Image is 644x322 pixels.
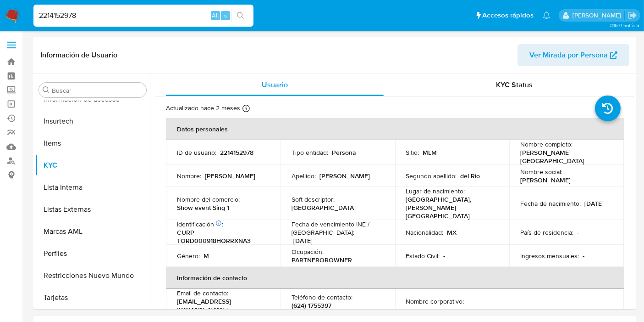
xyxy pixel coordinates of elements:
input: Buscar usuario o caso... [33,10,253,22]
button: Perfiles [35,243,150,265]
p: marianathalie.grajeda@mercadolibre.com.mx [572,11,624,20]
span: Alt [212,11,219,20]
p: [DATE] [293,237,313,245]
p: Nombre del comercio : [177,195,240,203]
p: Nacionalidad : [406,228,444,237]
span: KYC Status [496,79,533,90]
input: Buscar [52,86,143,95]
p: Tipo entidad : [292,148,328,157]
p: - [577,228,579,237]
p: Nombre corporativo : [406,297,464,305]
p: [PERSON_NAME][GEOGRAPHIC_DATA] [520,148,609,165]
p: [EMAIL_ADDRESS][DOMAIN_NAME] [177,297,266,314]
p: [GEOGRAPHIC_DATA], [PERSON_NAME][GEOGRAPHIC_DATA] [406,195,495,220]
h1: Información de Usuario [40,51,117,60]
p: Ingresos mensuales : [520,252,579,260]
button: search-icon [231,9,250,22]
p: Estado Civil : [406,252,440,260]
p: - [444,252,446,260]
button: Marcas AML [35,220,150,243]
p: del Rio [461,172,480,180]
p: 2214152978 [220,148,253,157]
p: Nombre social : [520,168,562,176]
span: Ver Mirada por Persona [529,44,608,66]
button: Lista Interna [35,176,150,198]
p: Segundo apellido : [406,172,457,180]
p: Fecha de nacimiento : [520,199,581,208]
p: Fecha de vencimiento INE / [GEOGRAPHIC_DATA] : [292,220,384,237]
p: Identificación : [177,220,223,228]
button: KYC [35,154,150,176]
p: Email de contacto : [177,289,228,297]
p: Lugar de nacimiento : [406,187,465,195]
button: Ver Mirada por Persona [517,44,629,66]
p: - [468,297,470,305]
p: [PERSON_NAME] [205,172,255,180]
button: Tarjetas [35,287,150,309]
p: ID de usuario : [177,148,216,157]
p: Nombre : [177,172,201,180]
button: Buscar [43,86,50,94]
p: Nombre completo : [520,140,572,148]
button: Insurtech [35,110,150,132]
button: Restricciones Nuevo Mundo [35,265,150,287]
p: M [204,252,209,260]
a: Notificaciones [543,11,550,19]
span: s [224,11,227,20]
p: MLM [423,148,437,157]
p: Persona [332,148,356,157]
p: MX [447,228,457,237]
p: Soft descriptor : [292,195,335,203]
p: País de residencia : [520,228,573,237]
p: [GEOGRAPHIC_DATA] [292,203,356,212]
p: (624) 1755397 [292,301,331,310]
a: Salir [627,11,637,20]
p: [PERSON_NAME] [520,176,571,184]
p: PARTNEROROWNER [292,256,352,264]
button: Items [35,132,150,154]
p: Género : [177,252,200,260]
button: Listas Externas [35,198,150,220]
th: Información de contacto [166,267,624,289]
p: Teléfono de contacto : [292,293,352,301]
p: Ocupación : [292,248,324,256]
p: - [583,252,584,260]
p: Sitio : [406,148,419,157]
p: Show event Sing 1 [177,203,229,212]
p: [DATE] [584,199,604,208]
th: Datos personales [166,118,624,140]
p: Actualizado hace 2 meses [166,104,240,113]
p: CURP TORD000918HQRRXNA3 [177,228,266,245]
p: Apellido : [292,172,316,180]
span: Usuario [262,79,288,90]
span: Accesos rápidos [482,11,534,20]
p: [PERSON_NAME] [319,172,370,180]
